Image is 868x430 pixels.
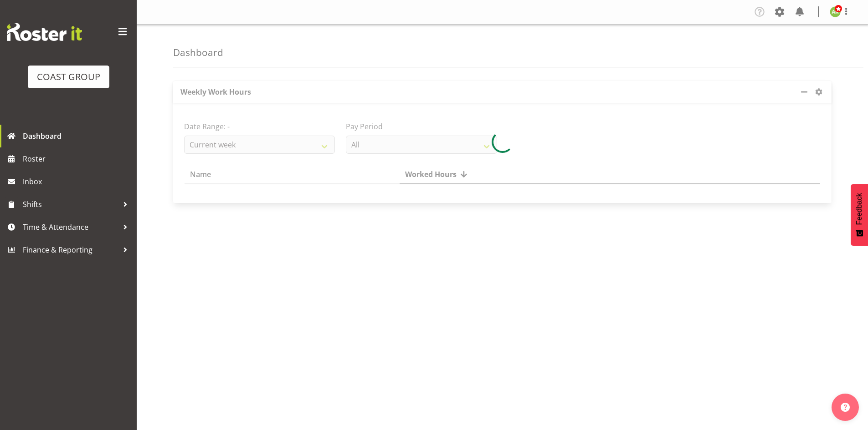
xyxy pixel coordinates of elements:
img: Rosterit website logo [7,23,82,41]
span: Finance & Reporting [23,243,118,257]
img: help-xxl-2.png [841,403,850,412]
span: Roster [23,152,132,166]
div: COAST GROUP [37,70,100,84]
span: Shifts [23,197,118,211]
button: Feedback - Show survey [851,184,868,246]
h4: Dashboard [173,47,223,58]
span: Dashboard [23,129,132,143]
span: Time & Attendance [23,220,118,234]
img: angela-kerrigan9606.jpg [830,6,841,17]
span: Inbox [23,175,132,188]
span: Feedback [855,193,863,225]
